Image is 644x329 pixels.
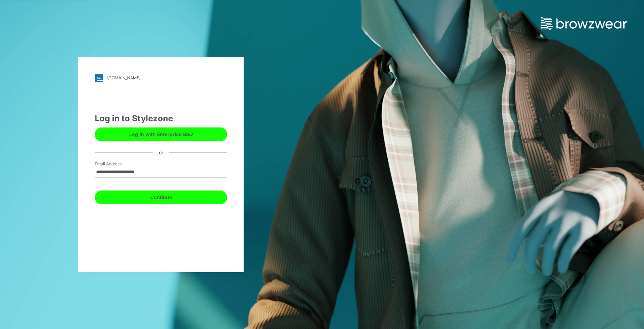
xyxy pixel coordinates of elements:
[153,149,169,156] div: or
[95,191,227,204] button: Continue
[541,17,627,30] img: browzwear-logo.e42bd6dac1945053ebaf764b6aa21510.svg
[95,74,103,82] img: stylezone-logo.562084cfcfab977791bfbf7441f1a819.svg
[95,112,227,125] div: Log in to Stylezone
[95,161,143,167] label: Email Address
[107,75,141,80] div: [DOMAIN_NAME]
[95,127,227,141] button: Log in with Enterprise SSO
[95,74,227,82] a: [DOMAIN_NAME]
